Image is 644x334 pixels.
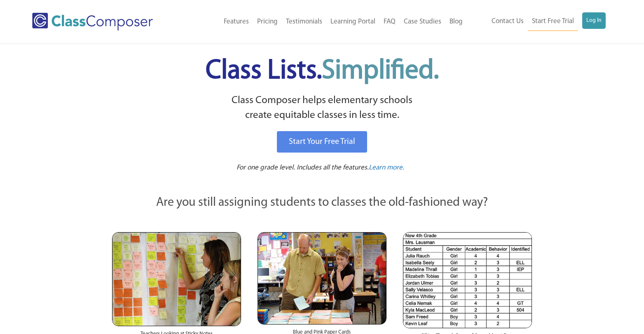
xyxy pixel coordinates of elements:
[403,232,532,328] img: Spreadsheets
[183,13,467,31] nav: Header Menu
[326,13,379,31] a: Learning Portal
[528,12,578,31] a: Start Free Trial
[282,13,326,31] a: Testimonials
[467,12,606,31] nav: Header Menu
[32,13,153,31] img: Class Composer
[487,12,528,31] a: Contact Us
[289,138,355,146] span: Start Your Free Trial
[111,93,534,123] p: Class Composer helps elementary schools create equitable classes in less time.
[253,13,282,31] a: Pricing
[112,232,241,326] img: Teachers Looking at Sticky Notes
[237,164,369,171] span: For one grade level. Includes all the features.
[369,163,404,173] a: Learn more.
[206,58,439,85] span: Class Lists.
[379,13,400,31] a: FAQ
[369,164,404,171] span: Learn more.
[582,12,606,29] a: Log In
[112,194,532,212] p: Are you still assigning students to classes the old-fashioned way?
[400,13,445,31] a: Case Studies
[322,58,439,85] span: Simplified.
[258,232,386,324] img: Blue and Pink Paper Cards
[445,13,467,31] a: Blog
[220,13,253,31] a: Features
[277,131,367,153] a: Start Your Free Trial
